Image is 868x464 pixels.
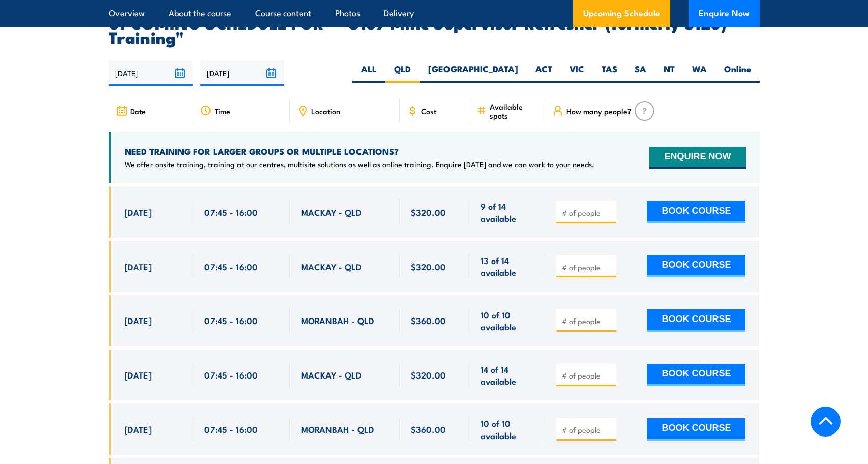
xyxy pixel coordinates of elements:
[125,260,152,272] span: [DATE]
[125,314,152,326] span: [DATE]
[481,200,534,224] span: 9 of 14 available
[562,262,613,272] input: # of people
[352,63,385,83] label: ALL
[301,206,362,218] span: MACKAY - QLD
[647,201,745,223] button: BOOK COURSE
[125,369,152,381] span: [DATE]
[200,60,284,86] input: To date
[421,107,436,115] span: Cost
[204,206,258,218] span: 07:45 - 16:00
[215,107,230,115] span: Time
[125,159,594,169] p: We offer onsite training, training at our centres, multisite solutions as well as online training...
[715,63,760,83] label: Online
[301,260,362,272] span: MACKAY - QLD
[562,370,613,381] input: # of people
[125,146,594,157] h4: NEED TRAINING FOR LARGER GROUPS OR MULTIPLE LOCATIONS?
[411,369,446,381] span: $320.00
[562,316,613,326] input: # of people
[411,314,446,326] span: $360.00
[561,63,593,83] label: VIC
[411,423,446,435] span: $360.00
[683,63,715,83] label: WA
[593,63,626,83] label: TAS
[490,102,538,120] span: Available spots
[649,147,745,169] button: ENQUIRE NOW
[301,314,374,326] span: MORANBAH - QLD
[626,63,655,83] label: SA
[566,107,632,115] span: How many people?
[301,423,374,435] span: MORANBAH - QLD
[647,255,745,277] button: BOOK COURSE
[125,206,152,218] span: [DATE]
[562,208,613,218] input: # of people
[481,254,534,278] span: 13 of 14 available
[647,364,745,386] button: BOOK COURSE
[385,63,420,83] label: QLD
[411,260,446,272] span: $320.00
[301,369,362,381] span: MACKAY - QLD
[311,107,340,115] span: Location
[481,417,534,441] span: 10 of 10 available
[647,309,745,332] button: BOOK COURSE
[411,206,446,218] span: $320.00
[562,425,613,435] input: # of people
[204,260,258,272] span: 07:45 - 16:00
[109,15,760,44] h2: UPCOMING SCHEDULE FOR - "G189 Mine Supervisor Refresher (formerly S123) Training"
[204,423,258,435] span: 07:45 - 16:00
[130,107,146,115] span: Date
[420,63,527,83] label: [GEOGRAPHIC_DATA]
[655,63,683,83] label: NT
[481,363,534,387] span: 14 of 14 available
[204,369,258,381] span: 07:45 - 16:00
[527,63,561,83] label: ACT
[125,423,152,435] span: [DATE]
[647,418,745,441] button: BOOK COURSE
[481,309,534,333] span: 10 of 10 available
[109,60,193,86] input: From date
[204,314,258,326] span: 07:45 - 16:00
